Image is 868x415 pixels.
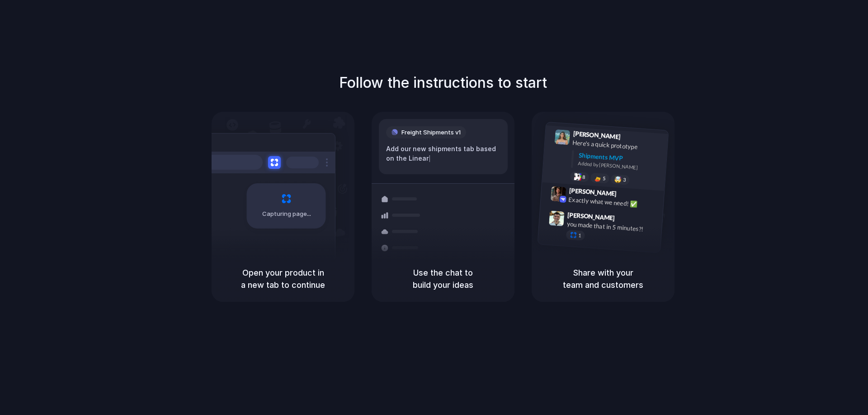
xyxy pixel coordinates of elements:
[582,174,585,179] span: 8
[578,160,661,173] div: Added by [PERSON_NAME]
[623,177,626,182] span: 3
[429,155,431,162] span: |
[566,219,657,234] div: you made that in 5 minutes?!
[222,267,344,291] h5: Open your product in a new tab to continue
[569,185,617,198] span: [PERSON_NAME]
[542,267,664,291] h5: Share with your team and customers
[573,129,621,142] span: [PERSON_NAME]
[572,138,663,153] div: Here's a quick prototype
[614,176,622,183] div: 🤯
[603,176,606,181] span: 5
[619,190,638,200] span: 9:42 AM
[339,72,547,94] h1: Follow the instructions to start
[382,267,504,291] h5: Use the chat to build your ideas
[262,210,312,219] span: Capturing page
[623,133,642,143] span: 9:41 AM
[386,144,500,163] div: Add our new shipments tab based on the Linear
[618,214,636,225] span: 9:47 AM
[567,210,615,223] span: [PERSON_NAME]
[401,128,461,137] span: Freight Shipments v1
[578,150,662,165] div: Shipments MVP
[578,233,581,238] span: 1
[568,195,659,210] div: Exactly what we need! ✅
